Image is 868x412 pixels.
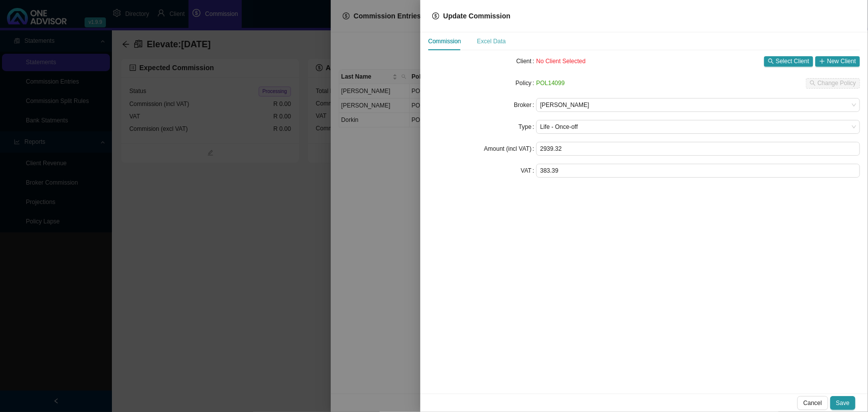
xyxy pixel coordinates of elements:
[477,36,506,46] div: Excel Data
[768,58,774,64] span: search
[776,56,809,66] span: Select Client
[519,120,536,134] label: Type
[830,396,856,410] button: Save
[516,76,536,90] label: Policy
[540,99,856,111] span: Brent Russell
[432,12,439,19] span: dollar
[797,396,828,410] button: Cancel
[836,398,850,408] span: Save
[803,398,822,408] span: Cancel
[516,54,536,68] label: Client
[815,56,860,67] button: New Client
[540,120,856,133] span: Life - Once-off
[428,36,461,46] div: Commission
[514,98,536,112] label: Broker
[521,164,536,178] label: VAT
[827,56,856,66] span: New Client
[806,78,860,89] button: Change Policy
[484,142,536,156] label: Amount (incl VAT)
[443,12,510,20] span: Update Commission
[536,58,585,65] span: No Client Selected
[536,80,565,87] span: POL14099
[819,58,825,64] span: plus
[764,56,813,67] button: Select Client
